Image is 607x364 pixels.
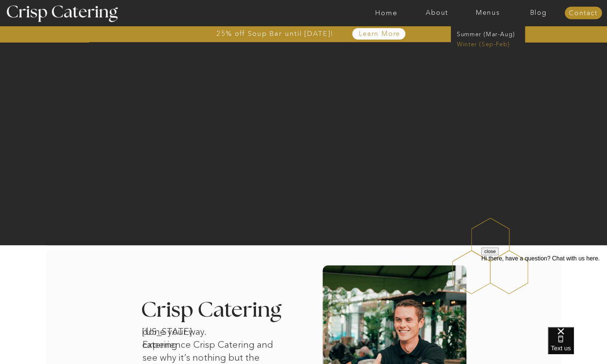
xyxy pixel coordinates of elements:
[412,9,462,17] a: About
[142,325,219,335] h1: [US_STATE] catering
[481,247,607,336] iframe: podium webchat widget prompt
[457,40,517,47] a: Winter (Sep-Feb)
[361,9,412,17] a: Home
[564,10,602,17] a: Contact
[190,30,360,37] a: 25% off Soup Bar until [DATE]!
[141,300,300,321] h3: Crisp Catering
[513,9,564,17] a: Blog
[548,327,607,364] iframe: podium webchat widget bubble
[462,9,513,17] a: Menus
[457,30,523,37] a: Summer (Mar-Aug)
[342,30,418,38] a: Learn More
